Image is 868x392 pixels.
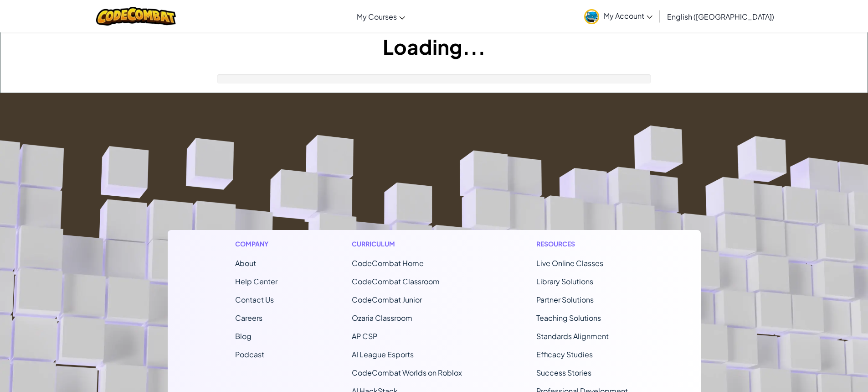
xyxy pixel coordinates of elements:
[235,313,262,323] a: Careers
[536,331,609,341] a: Standards Alignment
[235,277,277,286] a: Help Center
[663,4,779,29] a: English ([GEOGRAPHIC_DATA])
[235,350,264,359] a: Podcast
[352,331,377,341] a: AP CSP
[352,277,440,286] a: CodeCombat Classroom
[352,258,424,268] span: CodeCombat Home
[352,239,462,249] h1: Curriculum
[352,313,412,323] a: Ozaria Classroom
[352,368,462,377] a: CodeCombat Worlds on Roblox
[536,239,633,249] h1: Resources
[536,350,593,359] a: Efficacy Studies
[235,295,274,304] span: Contact Us
[536,368,591,377] a: Success Stories
[352,295,422,304] a: CodeCombat Junior
[584,9,599,24] img: avatar
[96,7,176,26] img: CodeCombat logo
[667,12,774,21] span: English ([GEOGRAPHIC_DATA])
[352,350,414,359] a: AI League Esports
[536,258,603,268] a: Live Online Classes
[580,2,657,31] a: My Account
[0,32,868,61] h1: Loading...
[536,277,593,286] a: Library Solutions
[536,295,594,304] a: Partner Solutions
[604,11,652,21] span: My Account
[357,12,397,21] span: My Courses
[235,331,252,341] a: Blog
[352,4,410,29] a: My Courses
[235,239,277,249] h1: Company
[235,258,256,268] a: About
[536,313,601,323] a: Teaching Solutions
